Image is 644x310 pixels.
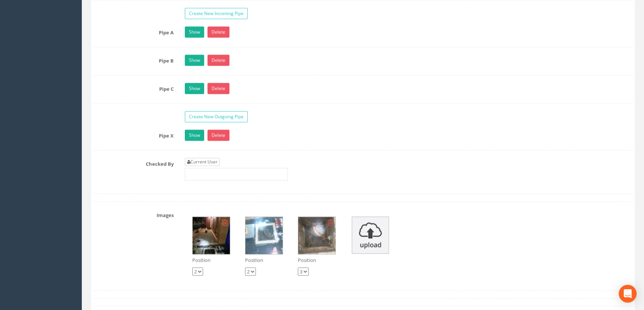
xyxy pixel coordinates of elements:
a: Show [185,83,204,94]
label: Pipe C [87,83,179,92]
a: Show [185,26,204,37]
label: Checked By [87,158,179,167]
label: Images [87,209,179,219]
a: Delete [207,130,229,141]
img: 0eed125e-b318-42c8-14c9-d3cd6add870e_bf60e966-38de-f65c-6ff0-24c9630bdb65_thumb.jpg [298,217,335,254]
a: Delete [207,55,229,66]
a: Show [185,55,204,66]
a: Create New Incoming Pipe [185,8,248,19]
a: Current User [185,158,220,166]
label: Pipe X [87,130,179,139]
img: 0eed125e-b318-42c8-14c9-d3cd6add870e_f6a94686-6a74-74ac-9b37-f4c809ab4faf_thumb.jpg [245,217,283,254]
img: upload_icon.png [352,216,389,254]
p: Position [298,257,336,264]
label: Pipe A [87,26,179,36]
p: Position [192,257,230,264]
div: Open Intercom Messenger [619,285,637,303]
a: Delete [207,83,229,94]
a: Delete [207,26,229,37]
a: Show [185,130,204,141]
img: 0eed125e-b318-42c8-14c9-d3cd6add870e_6651b5df-3fa5-2dc5-61df-5a276bbc821c_thumb.jpg [193,217,230,254]
label: Pipe B [87,55,179,64]
p: Position [245,257,283,264]
a: Create New Outgoing Pipe [185,111,248,122]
